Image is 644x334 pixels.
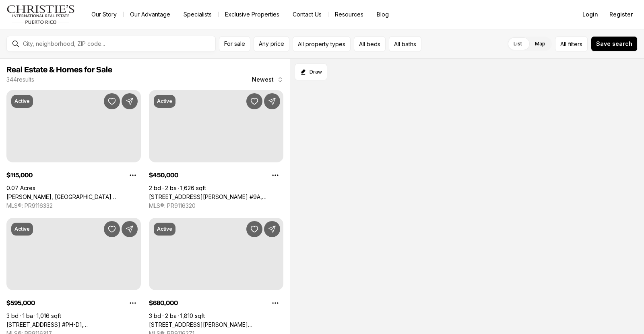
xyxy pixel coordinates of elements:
button: Save Property: RUÍZ BELVIS [104,93,120,109]
button: Newest [247,72,288,88]
button: Save Property: 267 SAN JORGE AVE. #9A [246,93,262,109]
button: Start drawing [295,64,327,80]
span: filters [568,40,582,48]
button: Property options [267,167,283,183]
button: Property options [267,295,283,311]
span: Newest [252,76,274,83]
span: All [560,40,566,48]
button: For sale [219,36,250,52]
button: Login [578,6,603,23]
a: Blog [370,9,395,20]
button: Save Property: 200 SOL ST. #PH-D1 [104,221,120,237]
button: Register [605,6,638,23]
button: All beds [354,36,386,52]
a: RUÍZ BELVIS, SAN JUAN PR, 00912 [6,193,141,201]
span: Save search [596,41,632,47]
img: logo [6,5,75,24]
p: Active [14,98,30,105]
p: Active [157,98,172,105]
button: All property types [293,36,351,52]
span: Register [609,11,633,18]
button: All baths [389,36,421,52]
p: Active [14,226,30,232]
p: 344 results [6,76,34,83]
a: Resources [328,9,370,20]
p: Active [157,226,172,232]
a: 120 CARLOS F. CHARDON ST #1804S, SAN JUAN PR, 00918 [149,321,283,328]
span: For sale [224,41,245,47]
span: Login [582,11,598,18]
button: Property options [125,167,141,183]
a: Our Story [85,9,123,20]
span: Real Estate & Homes for Sale [6,66,112,74]
button: Save search [591,36,638,51]
label: List [507,37,528,51]
span: Any price [259,41,284,47]
button: Allfilters [555,36,588,52]
a: Our Advantage [124,9,177,20]
a: Specialists [177,9,218,20]
a: 200 SOL ST. #PH-D1, OLD SAN JUAN PR, 00901 [6,321,141,328]
button: Property options [125,295,141,311]
label: Map [528,37,552,51]
a: Exclusive Properties [219,9,286,20]
a: 267 SAN JORGE AVE. #9A, SAN JUAN PR, 00912 [149,193,283,201]
button: Contact Us [286,9,328,20]
button: Any price [254,36,289,52]
button: Save Property: 120 CARLOS F. CHARDON ST #1804S [246,221,262,237]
